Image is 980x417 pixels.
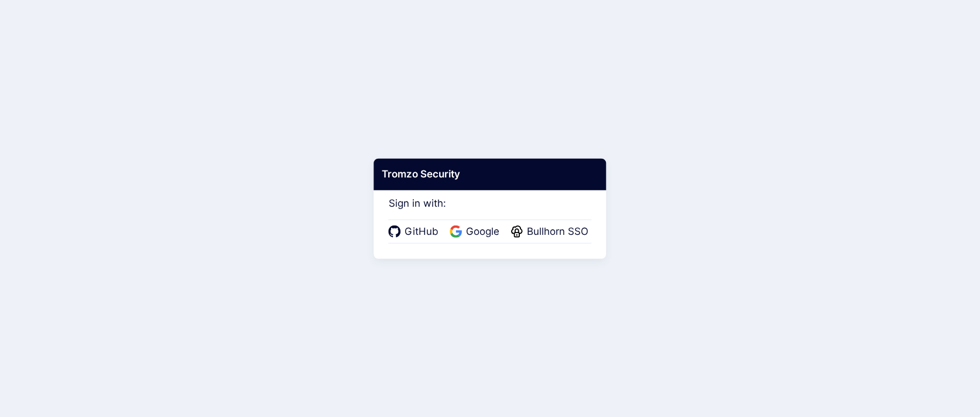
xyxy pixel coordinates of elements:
[511,224,592,240] a: Bullhorn SSO
[389,182,592,244] div: Sign in with:
[523,224,592,240] span: Bullhorn SSO
[389,224,442,240] a: GitHub
[462,224,503,240] span: Google
[401,224,442,240] span: GitHub
[450,224,503,240] a: Google
[374,159,606,190] div: Tromzo Security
